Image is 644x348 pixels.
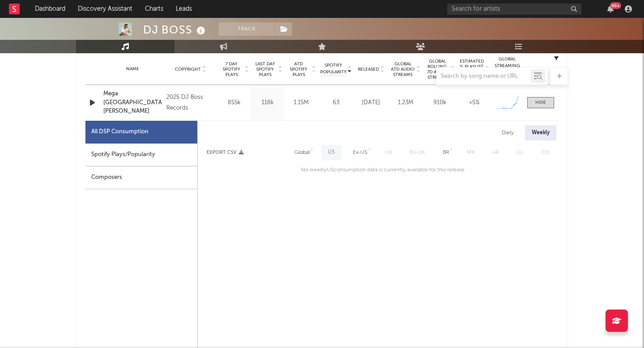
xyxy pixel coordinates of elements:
[459,98,489,107] div: <5%
[219,22,275,36] button: Track
[103,89,162,116] a: Mega [GEOGRAPHIC_DATA][PERSON_NAME]
[320,98,352,107] div: 63
[253,61,277,77] span: Last Day Spotify Plays
[459,59,484,80] span: Estimated % Playlist Streams Last Day
[353,147,367,158] div: Ex-US
[253,98,282,107] div: 118k
[495,125,521,140] div: Daily
[320,62,347,76] span: Spotify Popularity
[292,165,465,175] div: No weekly US consumption data is currently available for this release
[91,127,148,137] div: All DSP Consumption
[610,2,621,9] div: 99 +
[358,67,379,72] span: Released
[220,61,243,77] span: 7 Day Spotify Plays
[85,166,197,189] div: Composers
[390,98,420,107] div: 1.23M
[425,59,449,80] span: Global Rolling 7D Audio Streams
[443,147,449,158] div: BR
[166,92,215,114] div: 2025 DJ Boss Records
[85,144,197,166] div: Spotify Plays/Popularity
[494,56,521,83] div: Global Streaming Trend (Last 60D)
[287,61,310,77] span: ATD Spotify Plays
[390,61,415,77] span: Global ATD Audio Streams
[143,22,208,37] div: DJ BOSS
[425,98,455,107] div: 910k
[356,98,386,107] div: [DATE]
[103,66,162,72] div: Name
[220,98,249,107] div: 855k
[175,67,201,72] span: Copyright
[525,125,556,140] div: Weekly
[607,5,614,13] button: 99+
[436,73,531,80] input: Search by song name or URL
[287,98,316,107] div: 1.15M
[447,4,581,15] input: Search for artists
[207,150,244,155] button: Export CSV
[294,147,310,158] div: Global
[85,121,197,144] div: All DSP Consumption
